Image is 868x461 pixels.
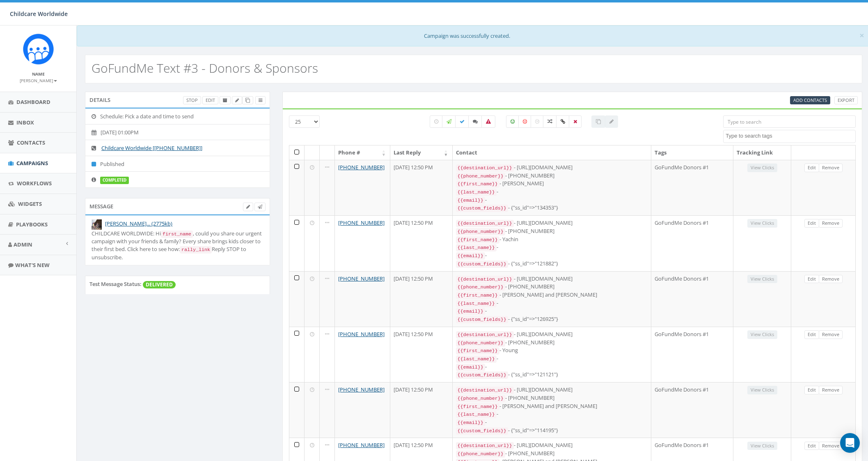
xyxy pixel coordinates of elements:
a: Edit [804,442,819,450]
a: [PHONE_NUMBER] [338,441,385,449]
li: Schedule: Pick a date and time to send [85,108,270,124]
small: [PERSON_NAME] [20,78,57,83]
code: {{destination_url}} [456,331,514,339]
code: {{destination_url}} [456,164,514,172]
span: Clone Campaign [245,97,250,103]
code: {{custom_fields}} [456,316,508,323]
div: - [456,251,648,260]
code: {{first_name}} [456,180,499,188]
div: - [URL][DOMAIN_NAME] [456,386,648,394]
span: Archive Campaign [223,97,227,103]
code: {{email}} [456,419,485,426]
span: Dashboard [16,98,50,106]
textarea: Search [726,132,855,140]
a: Edit [804,164,819,172]
img: Rally_Corp_Icon.png [23,34,54,65]
label: Negative [518,115,531,128]
code: {{phone_number}} [456,284,505,291]
i: Schedule: Pick a date and time to send [92,114,100,119]
div: - Young [456,346,648,355]
code: {{phone_number}} [456,339,505,347]
label: Neutral [531,115,544,128]
td: GoFundMe Donors #1 [651,327,733,382]
div: - [456,418,648,426]
code: first_name [161,230,193,238]
input: Type to search [723,115,856,128]
span: View Campaign Delivery Statistics [259,97,262,103]
a: Add Contacts [790,96,830,105]
div: - {"ss_id"=>"121121"} [456,371,648,379]
h2: GoFundMe Text #3 - Donors & Sponsors [92,61,318,75]
div: - [URL][DOMAIN_NAME] [456,164,648,172]
th: Last Reply: activate to sort column ascending [390,145,453,160]
td: GoFundMe Donors #1 [651,215,733,271]
a: Remove [819,330,843,339]
label: Sending [442,115,456,128]
td: [DATE] 12:50 PM [390,271,453,327]
span: What's New [15,261,50,269]
div: - [456,243,648,251]
span: Inbox [16,119,34,126]
a: Remove [819,442,843,450]
a: [PHONE_NUMBER] [338,330,385,338]
th: Tracking Link [733,145,791,160]
div: - [PHONE_NUMBER] [456,227,648,235]
div: - [PERSON_NAME] [456,180,648,188]
span: Childcare Worldwide [10,10,68,18]
div: - [PHONE_NUMBER] [456,449,648,458]
span: Send Test Message [258,203,262,210]
td: [DATE] 12:50 PM [390,215,453,271]
div: - [URL][DOMAIN_NAME] [456,441,648,449]
a: Stop [183,96,201,105]
button: Close [859,31,864,40]
a: [PHONE_NUMBER] [338,275,385,282]
li: Published [85,156,270,172]
code: {{destination_url}} [456,276,514,283]
div: Open Intercom Messenger [840,433,860,453]
li: [DATE] 01:00PM [85,124,270,141]
div: - {"ss_id"=>"134353"} [456,204,648,212]
span: Campaigns [16,159,48,167]
label: Removed [569,115,582,128]
div: - [PERSON_NAME] and [PERSON_NAME] [456,402,648,410]
a: Childcare Worldwide [[PHONE_NUMBER]] [101,144,202,152]
div: - [URL][DOMAIN_NAME] [456,275,648,283]
span: Workflows [17,180,52,187]
code: {{last_name}} [456,355,497,363]
div: - {"ss_id"=>"126925"} [456,315,648,323]
code: {{phone_number}} [456,450,505,458]
a: Edit [804,330,819,339]
span: Admin [14,241,32,248]
label: Delivered [455,115,469,128]
small: Name [32,71,45,77]
span: Contacts [17,139,45,146]
code: {{email}} [456,197,485,204]
code: {{first_name}} [456,236,499,244]
code: {{last_name}} [456,411,497,418]
code: {{phone_number}} [456,228,505,235]
td: [DATE] 12:50 PM [390,327,453,382]
div: - Yachin [456,235,648,244]
code: {{custom_fields}} [456,427,508,435]
td: [DATE] 12:50 PM [390,382,453,438]
code: {{phone_number}} [456,395,505,402]
a: Edit [804,275,819,284]
div: - [456,410,648,418]
td: GoFundMe Donors #1 [651,382,733,438]
a: Edit [804,219,819,228]
label: Link Clicked [556,115,570,128]
label: Pending [430,115,443,128]
code: {{email}} [456,308,485,315]
div: CHILDCARE WORLDWIDE: Hi , could you share our urgent campaign with your friends & family? Every s... [92,230,263,261]
div: - [PHONE_NUMBER] [456,394,648,402]
div: - [456,363,648,371]
div: - [URL][DOMAIN_NAME] [456,219,648,227]
td: GoFundMe Donors #1 [651,160,733,215]
label: Replied [468,115,482,128]
th: Tags [651,145,733,160]
div: - [PHONE_NUMBER] [456,339,648,347]
code: {{last_name}} [456,189,497,196]
code: {{email}} [456,364,485,371]
span: DELIVERED [143,281,176,288]
div: - {"ss_id"=>"121882"} [456,260,648,268]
